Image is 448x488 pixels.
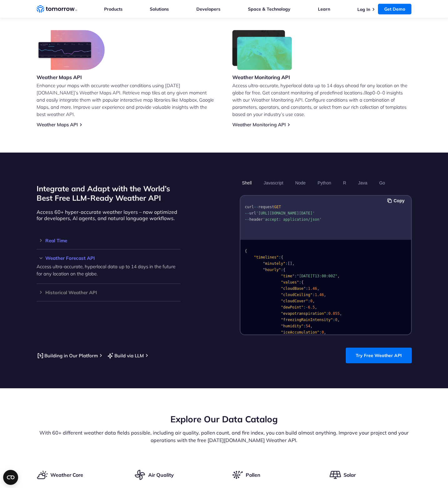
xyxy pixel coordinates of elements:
span: -- [245,211,249,215]
span: , [315,305,317,309]
span: -- [245,217,249,222]
span: , [292,261,294,266]
span: : [279,255,281,259]
span: : [285,261,288,266]
span: , [337,274,340,278]
a: Weather Monitoring API [232,122,286,128]
span: , [317,286,319,291]
span: 1.46 [308,286,317,291]
h3: Historical Weather API [37,290,180,295]
span: , [324,293,326,297]
p: Access ultra-accurate, hyperlocal data up to 14 days ahead for any location on the globe for free... [232,82,412,118]
h3: Weather Forecast API [37,256,180,260]
a: Space & Technology [248,6,290,12]
a: Products [104,6,123,12]
span: header [249,217,263,222]
span: : [308,299,310,303]
span: "values" [281,280,299,284]
h3: Weather Monitoring API [232,74,292,81]
span: , [337,318,340,322]
a: Weather Maps API [37,122,78,128]
span: "dewPoint" [281,305,303,309]
span: { [283,268,285,272]
span: : [299,280,301,284]
span: - [306,305,308,309]
a: Build via LLM [107,352,144,360]
span: 0.055 [328,311,340,316]
a: Building in Our Platform [37,352,98,360]
span: -- [254,205,258,209]
h3: Weather Core [50,471,83,478]
h2: Explore Our Data Catalog [37,413,412,425]
p: Access 60+ hyper-accurate weather layers – now optimized for developers, AI agents, and natural l... [37,209,180,221]
span: { [245,249,247,253]
span: "evapotranspiration" [281,311,326,316]
a: Home link [37,4,77,14]
h3: Air Quality [148,471,174,478]
h3: Pollen [246,471,260,478]
span: { [281,255,283,259]
h2: Integrate and Adapt with the World’s Best Free LLM-Ready Weather API [37,184,180,203]
a: Learn [318,6,330,12]
span: , [310,324,312,328]
span: : [303,324,305,328]
span: url [249,211,256,215]
button: Copy [387,197,406,204]
span: 6.5 [308,305,315,309]
span: : [333,318,335,322]
span: , [312,299,315,303]
span: request [258,205,274,209]
span: : [319,330,321,335]
button: Python [315,178,333,188]
span: 54 [306,324,310,328]
span: "minutely" [263,261,285,266]
span: "cloudBase" [281,286,305,291]
h3: Real Time [37,238,180,243]
span: [ [288,261,290,266]
span: 0 [335,318,337,322]
span: 0 [321,330,324,335]
a: Log In [357,7,370,12]
span: , [324,330,326,335]
span: : [281,268,283,272]
button: Java [356,178,370,188]
span: "hourly" [263,268,281,272]
span: 0 [310,299,312,303]
span: : [303,305,305,309]
p: With 60+ different weather data fields possible, including air quality, pollen count, and fire in... [37,429,412,444]
span: "timelines" [254,255,278,259]
button: Open CMP widget [3,470,18,485]
button: Go [377,178,387,188]
span: GET [274,205,281,209]
span: "freezingRainIntensity" [281,318,333,322]
a: Developers [196,6,220,12]
span: "[DATE]T13:00:00Z" [297,274,337,278]
span: "iceAccumulation" [281,330,319,335]
span: "time" [281,274,294,278]
span: { [301,280,303,284]
a: Solutions [150,6,169,12]
span: 1.46 [315,293,324,297]
button: R [341,178,348,188]
span: "humidity" [281,324,303,328]
span: "cloudCeiling" [281,293,312,297]
span: "cloudCover" [281,299,308,303]
button: Shell [240,178,254,188]
span: ] [290,261,292,266]
span: : [294,274,296,278]
button: Node [293,178,308,188]
span: : [326,311,328,316]
h3: Weather Maps API [37,74,105,81]
p: Access ultra-accurate, hyperlocal data up to 14 days in the future for any location on the globe. [37,263,180,277]
span: : [306,286,308,291]
span: 'accept: application/json' [263,217,321,222]
span: , [340,311,342,316]
a: Try Free Weather API [346,348,412,363]
span: '[URL][DOMAIN_NAME][DATE]' [256,211,315,215]
h3: Solar [344,471,356,478]
button: Javascript [261,178,285,188]
p: Enhance your maps with accurate weather conditions using [DATE][DOMAIN_NAME]’s Weather Maps API. ... [37,82,216,118]
span: curl [245,205,254,209]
